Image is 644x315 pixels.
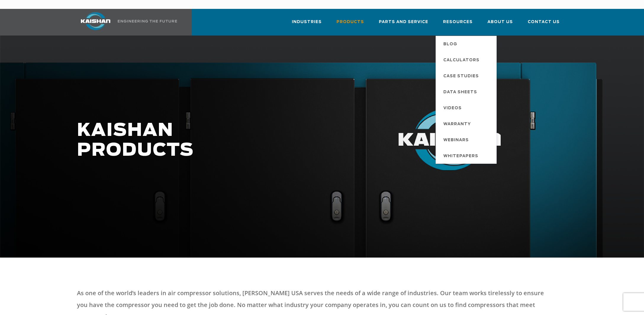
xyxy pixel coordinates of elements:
span: Industries [292,19,322,25]
img: Engineering the future [118,20,177,22]
span: Videos [443,103,462,113]
a: Data Sheets [437,84,497,100]
span: Products [337,19,364,25]
span: Contact Us [528,19,560,25]
h1: KAISHAN PRODUCTS [77,121,484,160]
a: Warranty [437,116,497,132]
span: Webinars [443,135,469,145]
a: Resources [443,14,473,34]
a: Parts and Service [379,14,428,34]
a: Whitepapers [437,148,497,164]
span: About Us [487,19,513,25]
img: kaishan logo [73,12,118,30]
span: Blog [443,39,457,49]
span: Resources [443,19,473,25]
a: About Us [487,14,513,34]
a: Calculators [437,52,497,68]
a: Industries [292,14,322,34]
a: Kaishan USA [73,9,178,36]
span: Warranty [443,119,471,129]
span: Data Sheets [443,87,477,97]
span: Case Studies [443,71,479,81]
a: Case Studies [437,68,497,84]
span: Whitepapers [443,151,478,161]
a: Contact Us [528,14,560,34]
span: Calculators [443,55,479,65]
span: Parts and Service [379,19,428,25]
a: Webinars [437,132,497,148]
a: Videos [437,100,497,116]
a: Blog [437,36,497,52]
a: Products [337,14,364,34]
